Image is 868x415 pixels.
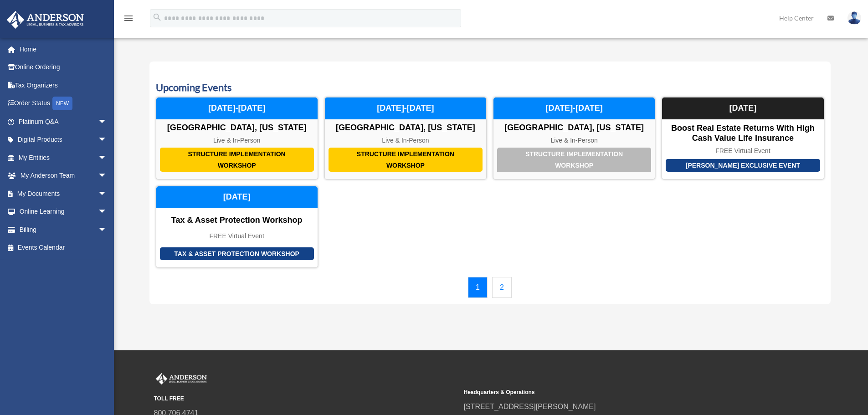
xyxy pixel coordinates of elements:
a: 2 [492,277,512,298]
a: My Documentsarrow_drop_down [6,184,121,203]
a: [PERSON_NAME] Exclusive Event Boost Real Estate Returns with High Cash Value Life Insurance FREE ... [662,97,824,179]
div: Structure Implementation Workshop [329,148,483,172]
i: menu [123,13,134,24]
small: Headquarters & Operations [464,388,767,397]
a: Online Learningarrow_drop_down [6,203,121,221]
img: Anderson Advisors Platinum Portal [154,373,209,385]
a: 1 [468,277,488,298]
span: arrow_drop_down [98,131,116,149]
div: NEW [52,97,72,110]
span: arrow_drop_down [98,149,116,167]
a: My Entitiesarrow_drop_down [6,149,121,167]
div: Structure Implementation Workshop [160,148,314,172]
div: [DATE] [662,97,823,119]
span: arrow_drop_down [98,220,116,239]
a: Events Calendar [6,239,116,257]
a: Digital Productsarrow_drop_down [6,131,121,149]
div: [DATE]-[DATE] [156,97,318,119]
div: Live & In-Person [493,137,655,144]
div: [GEOGRAPHIC_DATA], [US_STATE] [156,123,318,133]
div: [DATE]-[DATE] [325,97,486,119]
div: [GEOGRAPHIC_DATA], [US_STATE] [493,123,655,133]
span: arrow_drop_down [98,113,116,131]
img: User Pic [847,11,861,25]
a: Platinum Q&Aarrow_drop_down [6,113,121,131]
div: [DATE] [156,186,318,208]
h3: Upcoming Events [156,81,824,95]
div: Tax & Asset Protection Workshop [160,247,314,261]
div: FREE Virtual Event [156,232,318,240]
span: arrow_drop_down [98,167,116,185]
div: Live & In-Person [156,137,318,144]
div: FREE Virtual Event [662,147,823,155]
div: Tax & Asset Protection Workshop [156,215,318,225]
a: Structure Implementation Workshop [GEOGRAPHIC_DATA], [US_STATE] Live & In-Person [DATE]-[DATE] [493,97,655,179]
small: TOLL FREE [154,394,457,404]
a: Tax Organizers [6,76,121,94]
a: Structure Implementation Workshop [GEOGRAPHIC_DATA], [US_STATE] Live & In-Person [DATE]-[DATE] [156,97,318,179]
a: My Anderson Teamarrow_drop_down [6,167,121,185]
a: Billingarrow_drop_down [6,220,121,239]
a: [STREET_ADDRESS][PERSON_NAME] [464,403,596,410]
div: Boost Real Estate Returns with High Cash Value Life Insurance [662,123,823,143]
a: Tax & Asset Protection Workshop Tax & Asset Protection Workshop FREE Virtual Event [DATE] [156,186,318,268]
span: arrow_drop_down [98,184,116,203]
div: [PERSON_NAME] Exclusive Event [666,159,820,172]
img: Anderson Advisors Platinum Portal [4,11,87,29]
a: Order StatusNEW [6,94,121,113]
span: arrow_drop_down [98,203,116,221]
div: [DATE]-[DATE] [493,97,655,119]
div: Live & In-Person [325,137,486,144]
a: Home [6,40,121,58]
div: Structure Implementation Workshop [497,148,651,172]
a: menu [123,16,134,24]
i: search [152,12,162,22]
a: Online Ordering [6,58,121,77]
a: Structure Implementation Workshop [GEOGRAPHIC_DATA], [US_STATE] Live & In-Person [DATE]-[DATE] [324,97,487,179]
div: [GEOGRAPHIC_DATA], [US_STATE] [325,123,486,133]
